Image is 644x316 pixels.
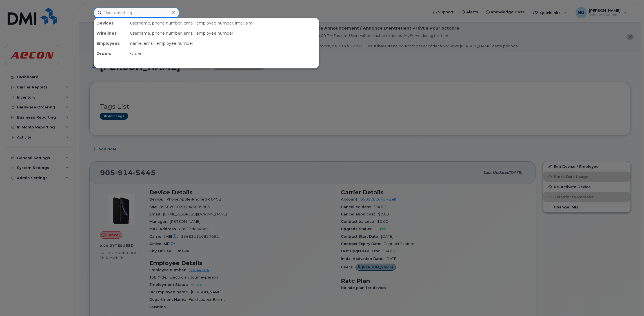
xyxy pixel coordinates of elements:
div: Orders [94,48,128,59]
div: Wirelines [94,28,128,38]
div: name, email, employee number [128,38,319,48]
div: Employees [94,38,128,48]
div: username, phone number, email, employee number [128,28,319,38]
div: Orders [128,48,319,59]
div: username, phone number, email, employee number, imei, sim [128,18,319,28]
div: Devices [94,18,128,28]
